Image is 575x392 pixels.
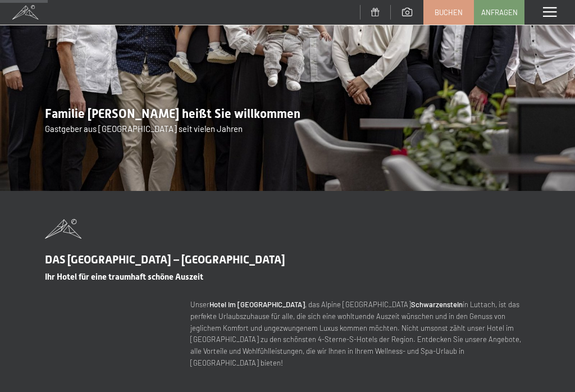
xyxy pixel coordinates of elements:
[424,1,473,24] a: Buchen
[45,253,285,266] span: DAS [GEOGRAPHIC_DATA] – [GEOGRAPHIC_DATA]
[435,7,463,17] span: Buchen
[45,124,243,134] span: Gastgeber aus [GEOGRAPHIC_DATA] seit vielen Jahren
[474,1,524,24] a: Anfragen
[411,300,463,309] strong: Schwarzenstein
[190,299,530,369] p: Unser , das Alpine [GEOGRAPHIC_DATA] in Luttach, ist das perfekte Urlaubszuhause für alle, die si...
[45,272,203,282] span: Ihr Hotel für eine traumhaft schöne Auszeit
[209,300,305,309] strong: Hotel im [GEOGRAPHIC_DATA]
[481,7,518,17] span: Anfragen
[45,107,300,121] span: Familie [PERSON_NAME] heißt Sie willkommen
